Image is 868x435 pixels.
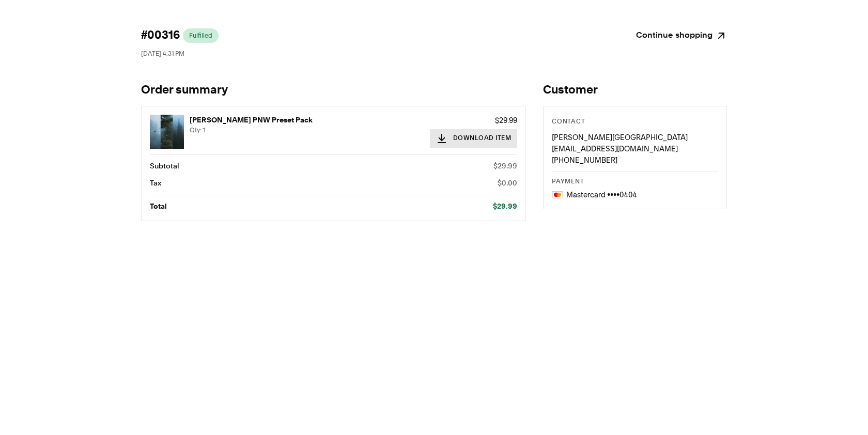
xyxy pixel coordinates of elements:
p: $29.99 [493,201,517,212]
span: Qty: 1 [190,126,206,134]
span: [EMAIL_ADDRESS][DOMAIN_NAME] [552,144,678,153]
span: [DATE] 4:31 PM [141,50,184,57]
h1: Order summary [141,83,526,98]
span: Payment [552,179,584,185]
p: Subtotal [150,161,179,172]
p: $29.99 [430,115,518,126]
span: #00316 [141,28,180,43]
span: [PHONE_NUMBER] [552,156,617,165]
p: [PERSON_NAME] PNW Preset Pack [190,115,424,126]
p: $0.00 [498,178,517,189]
button: Download Item [430,129,518,148]
span: Contact [552,119,585,125]
p: Mastercard ••••0404 [566,189,637,200]
span: Fulfilled [189,32,212,40]
a: Continue shopping [636,28,727,43]
img: Moody PNW Preset Pack [150,115,184,149]
p: Tax [150,178,161,189]
p: Total [150,201,167,212]
p: $29.99 [493,161,517,172]
span: [PERSON_NAME][GEOGRAPHIC_DATA] [552,133,688,142]
h2: Customer [543,83,727,98]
